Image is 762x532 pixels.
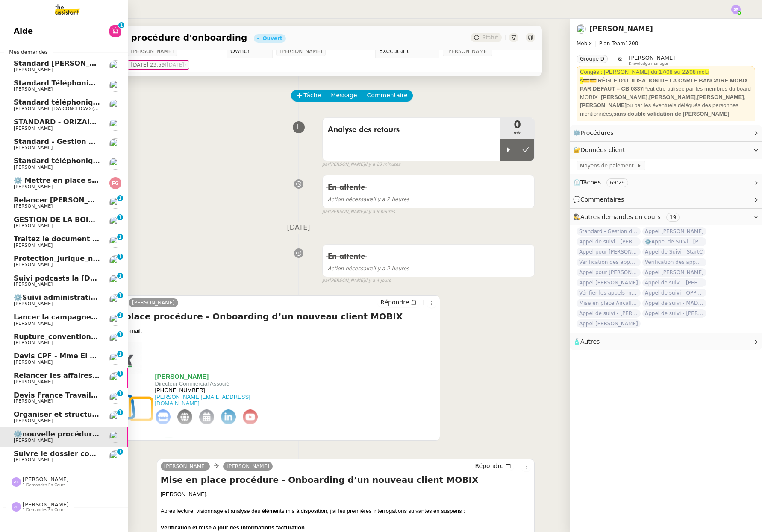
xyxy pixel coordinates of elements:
[629,55,675,66] app-user-label: Knowledge manager
[577,278,641,287] span: Appel [PERSON_NAME]
[328,184,365,191] span: En attente
[155,394,250,407] a: [PERSON_NAME][EMAIL_ADDRESS][DOMAIN_NAME]
[117,409,123,415] nz-badge-sup: 1
[14,254,180,263] span: Protection_jurique_ngaiboye_dossier_perso
[161,490,531,499] div: [PERSON_NAME],
[155,437,182,464] img: img
[573,196,628,203] span: 💬
[365,208,395,216] span: il y a 9 heures
[14,164,53,170] span: [PERSON_NAME]
[14,450,162,458] span: Suivre le dossier comptable de Party'z
[642,309,706,318] span: Appel de suivi - [PERSON_NAME]
[580,213,661,220] span: Autres demandes en cours
[14,398,53,404] span: [PERSON_NAME]
[117,195,123,201] nz-badge-sup: 1
[118,331,122,339] p: 1
[580,146,625,153] span: Données client
[161,524,305,531] strong: Vérification et mise à jour des informations facturation
[14,79,220,87] span: Standard Téléphonique - [PERSON_NAME]/Addingwell
[23,508,65,512] span: 1 demandes en cours
[375,44,439,58] td: Exécutant
[613,111,733,117] strong: sans double validation de [PERSON_NAME] -
[14,281,53,287] span: [PERSON_NAME]
[14,410,200,418] span: Organiser et structurer les tâches et documents
[118,409,122,417] p: 1
[618,55,622,66] span: &
[118,273,122,281] p: 1
[500,120,534,130] span: 0
[14,340,53,345] span: [PERSON_NAME]
[14,243,53,248] span: [PERSON_NAME]
[109,216,121,228] img: users%2FvXkuctLX0wUbD4cA8OSk7KI5fra2%2Favatar%2F858bcb8a-9efe-43bf-b7a6-dc9f739d6e70
[14,360,53,365] span: [PERSON_NAME]
[109,294,121,306] img: users%2FrZ9hsAwvZndyAxvpJrwIinY54I42%2Favatar%2FChatGPT%20Image%201%20aou%CC%82t%202025%2C%2011_1...
[570,142,762,158] div: 🔐Données client
[161,507,531,515] div: Après lecture, visionnage et analyse des éléments mis à disposition, j'ai les premières interroga...
[649,94,696,100] strong: [PERSON_NAME]
[291,90,327,102] button: Tâche
[580,161,637,170] span: Moyens de paiement
[322,208,395,216] small: [PERSON_NAME]
[573,179,635,186] span: ⏲️
[14,457,53,462] span: [PERSON_NAME]
[625,41,638,47] span: 1200
[322,277,391,284] small: [PERSON_NAME]
[14,235,173,243] span: Traitez le document d'affiliation mutuelle
[697,94,744,100] strong: [PERSON_NAME]
[118,22,124,28] nz-badge-sup: 1
[117,351,123,357] nz-badge-sup: 1
[326,90,362,102] button: Message
[118,449,122,456] p: 1
[365,161,400,168] span: il y a 23 minutes
[109,80,121,92] img: users%2FrssbVgR8pSYriYNmUDKzQX9syo02%2Favatar%2Fb215b948-7ecd-4adc-935c-e0e4aeaee93e
[118,234,122,242] p: 1
[14,137,199,146] span: Standard - Gestion des appels entrants - [DATE]
[573,145,629,155] span: 🔐
[109,431,121,443] img: users%2FW4OQjB9BRtYK2an7yusO0WsYLsD3%2Favatar%2F28027066-518b-424c-8476-65f2e549ac29
[161,462,210,470] a: [PERSON_NAME]
[165,62,186,68] span: ([DATE])
[12,477,21,487] img: svg
[118,351,122,359] p: 1
[446,47,489,56] span: [PERSON_NAME]
[577,268,641,277] span: Appel pour [PERSON_NAME]
[262,36,282,41] div: Ouvert
[380,298,409,307] span: Répondre
[580,69,709,75] span: Congés : [PERSON_NAME] du 17/08 au 22/08 inclu
[14,352,119,360] span: Devis CPF - Mme El ghorchi
[577,299,641,307] span: Mise en place Aircall pour Mobix
[365,277,391,284] span: il y a 4 jours
[14,371,171,380] span: Relancer les affaires de [PERSON_NAME]
[577,258,641,266] span: Vérification des appels sortants - [DATE]
[14,321,53,326] span: [PERSON_NAME]
[4,48,53,56] span: Mes demandes
[223,462,273,470] a: [PERSON_NAME]
[23,483,65,488] span: 1 demandes en cours
[14,216,162,224] span: GESTION DE LA BOÎTE MAIL* - [DATE] *
[475,462,503,470] span: Répondre
[14,438,53,443] span: [PERSON_NAME]
[109,392,121,404] img: users%2FvXkuctLX0wUbD4cA8OSk7KI5fra2%2Favatar%2F858bcb8a-9efe-43bf-b7a6-dc9f739d6e70
[328,196,373,202] span: Action nécessaire
[14,106,121,111] span: [PERSON_NAME] DA CONCEICAO (thermisure)
[117,390,123,396] nz-badge-sup: 1
[577,24,586,34] img: users%2FW4OQjB9BRtYK2an7yusO0WsYLsD3%2Favatar%2F28027066-518b-424c-8476-65f2e549ac29
[483,35,498,41] span: Statut
[322,161,400,168] small: [PERSON_NAME]
[573,128,618,138] span: ⚙️
[14,145,53,150] span: [PERSON_NAME]
[322,208,330,216] span: par
[367,91,408,100] span: Commentaire
[14,196,202,204] span: Relancer [PERSON_NAME] pour le dossier annulé
[118,371,122,378] p: 1
[601,94,647,100] strong: [PERSON_NAME]
[14,391,138,399] span: Devis France Travail - Mme Talbi
[155,373,209,380] strong: [PERSON_NAME]
[580,179,601,186] span: Tâches
[599,41,625,47] span: Plan Team
[472,461,514,471] button: Répondre
[117,292,123,298] nz-badge-sup: 1
[117,234,123,240] nz-badge-sup: 1
[328,253,365,260] span: En attente
[577,41,592,47] span: Mobix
